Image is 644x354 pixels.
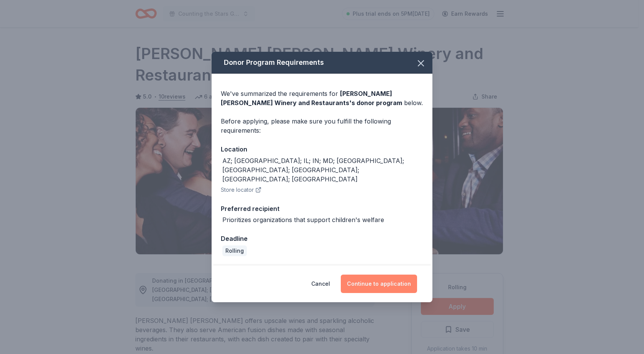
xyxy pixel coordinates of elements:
div: Before applying, please make sure you fulfill the following requirements: [221,117,423,135]
button: Store locator [221,185,261,194]
div: AZ; [GEOGRAPHIC_DATA]; IL; IN; MD; [GEOGRAPHIC_DATA]; [GEOGRAPHIC_DATA]; [GEOGRAPHIC_DATA]; [GEOG... [222,156,423,184]
div: Donor Program Requirements [212,52,432,74]
button: Cancel [311,275,330,293]
div: Preferred recipient [221,204,423,214]
div: Rolling [222,245,247,256]
button: Continue to application [341,275,417,293]
div: Location [221,144,423,154]
div: Prioritizes organizations that support children's welfare [222,215,384,224]
div: Deadline [221,234,423,244]
div: We've summarized the requirements for below. [221,89,423,107]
